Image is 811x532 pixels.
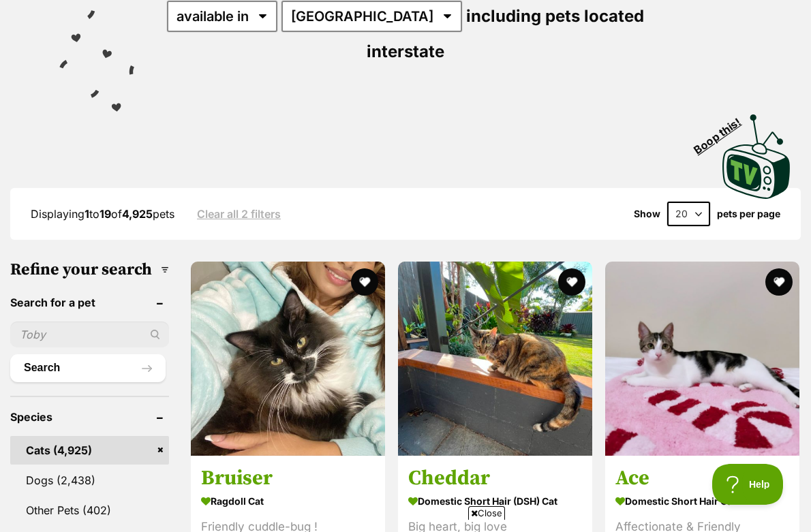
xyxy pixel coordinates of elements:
button: favourite [351,268,378,296]
h3: Bruiser [201,465,375,491]
label: pets per page [717,208,780,219]
a: Boop this! [722,102,791,202]
span: Displaying to of pets [31,207,174,221]
img: Cheddar - Domestic Short Hair (DSH) Cat [398,262,592,456]
header: Species [10,411,169,423]
span: including pets located interstate [367,6,644,61]
strong: Domestic Short Hair (DSH) Cat [408,491,582,511]
strong: Domestic Short Hair Cat [615,491,789,511]
img: PetRescue TV logo [722,114,791,199]
button: Search [10,354,166,381]
button: favourite [765,268,793,296]
a: Other Pets (402) [10,496,169,525]
a: Clear all 2 filters [197,208,281,220]
input: Toby [10,322,169,347]
span: Close [468,506,505,520]
header: Search for a pet [10,296,169,309]
h3: Ace [615,465,789,491]
strong: 4,925 [122,207,153,221]
span: Boop this! [692,107,754,156]
img: Ace - Domestic Short Hair Cat [605,262,799,456]
strong: 19 [100,207,111,221]
h3: Refine your search [10,260,169,279]
img: Bruiser - Ragdoll Cat [191,262,385,456]
button: favourite [558,268,585,296]
a: Dogs (2,438) [10,466,169,495]
strong: 1 [85,207,89,221]
span: Show [634,208,660,219]
strong: Ragdoll Cat [201,491,375,511]
a: Cats (4,925) [10,436,169,465]
iframe: Help Scout Beacon - Open [712,464,784,505]
h3: Cheddar [408,465,582,491]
